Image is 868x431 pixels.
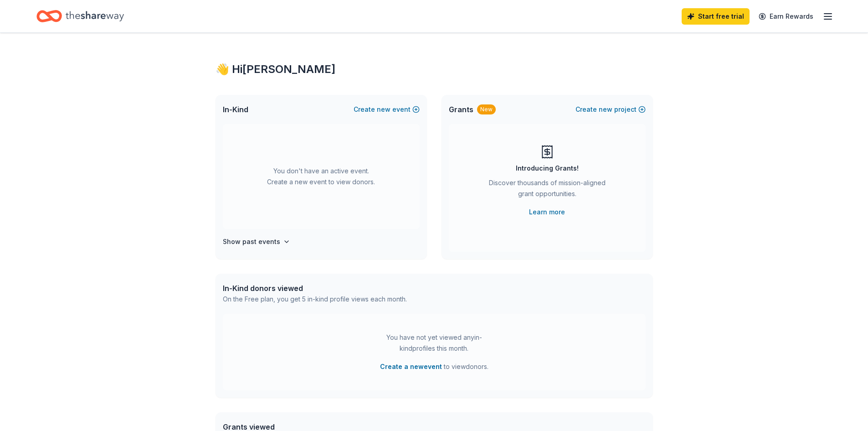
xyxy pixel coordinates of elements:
[682,8,750,25] a: Start free trial
[36,5,124,27] a: Home
[377,332,491,354] div: You have not yet viewed any in-kind profiles this month.
[354,104,420,115] button: Createnewevent
[599,104,612,115] span: new
[753,8,819,25] a: Earn Rewards
[377,104,390,115] span: new
[449,104,473,115] span: Grants
[529,207,565,218] a: Learn more
[575,104,646,115] button: Createnewproject
[223,294,407,305] div: On the Free plan, you get 5 in-kind profile views each month.
[223,283,407,294] div: In-Kind donors viewed
[223,236,280,247] h4: Show past events
[216,62,653,77] div: 👋 Hi [PERSON_NAME]
[485,177,609,203] div: Discover thousands of mission-aligned grant opportunities.
[477,104,496,114] div: New
[223,104,248,115] span: In-Kind
[380,361,442,372] button: Create a newevent
[516,163,579,174] div: Introducing Grants!
[380,361,488,372] span: to view donors .
[223,236,290,247] button: Show past events
[223,124,420,229] div: You don't have an active event. Create a new event to view donors.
